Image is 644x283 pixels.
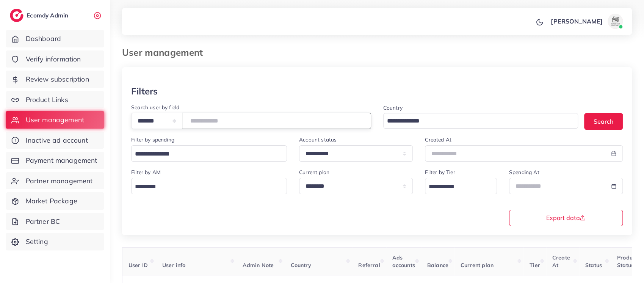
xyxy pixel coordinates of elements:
a: [PERSON_NAME]avatar [547,14,626,29]
span: Verify information [26,54,81,64]
h3: User management [122,47,209,58]
a: Setting [6,233,104,250]
img: avatar [608,14,623,29]
a: Product Links [6,91,104,108]
a: Review subscription [6,71,104,88]
label: Filter by Tier [425,168,455,176]
span: Market Package [26,196,77,206]
span: Payment management [26,156,97,165]
a: logoEcomdy Admin [10,9,70,22]
span: Setting [26,237,48,247]
a: Market Package [6,192,104,210]
span: Partner BC [26,217,60,226]
span: Status [585,262,602,269]
div: Search for option [383,113,578,129]
span: User info [162,262,185,269]
a: User management [6,111,104,129]
span: Product Status [617,254,637,269]
label: Filter by AM [131,168,161,176]
span: Ads accounts [392,254,415,269]
label: Spending At [509,168,539,176]
span: Dashboard [26,34,61,44]
h3: Filters [131,86,158,97]
span: Product Links [26,95,68,105]
label: Search user by field [131,104,179,111]
h2: Ecomdy Admin [27,12,70,19]
div: Search for option [425,178,497,194]
a: Verify information [6,50,104,68]
label: Filter by spending [131,136,174,143]
input: Search for option [426,181,487,193]
input: Search for option [132,148,277,160]
span: User ID [128,262,148,269]
img: logo [10,9,24,22]
p: [PERSON_NAME] [551,17,603,26]
button: Export data [509,210,623,226]
span: Admin Note [243,262,274,269]
button: Search [584,113,623,129]
span: Inactive ad account [26,135,88,145]
span: Current plan [461,262,494,269]
span: Referral [358,262,380,269]
span: User management [26,115,84,125]
span: Create At [552,254,570,269]
span: Tier [530,262,540,269]
span: Review subscription [26,74,89,84]
div: Search for option [131,145,287,162]
a: Inactive ad account [6,132,104,149]
a: Partner management [6,172,104,190]
input: Search for option [384,115,569,127]
label: Account status [299,136,337,143]
label: Country [383,104,403,112]
span: Country [291,262,311,269]
span: Balance [427,262,448,269]
label: Created At [425,136,451,143]
input: Search for option [132,181,277,193]
a: Dashboard [6,30,104,47]
span: Partner management [26,176,93,186]
div: Search for option [131,178,287,194]
span: Export data [546,215,586,221]
label: Current plan [299,168,329,176]
a: Payment management [6,152,104,169]
a: Partner BC [6,213,104,230]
